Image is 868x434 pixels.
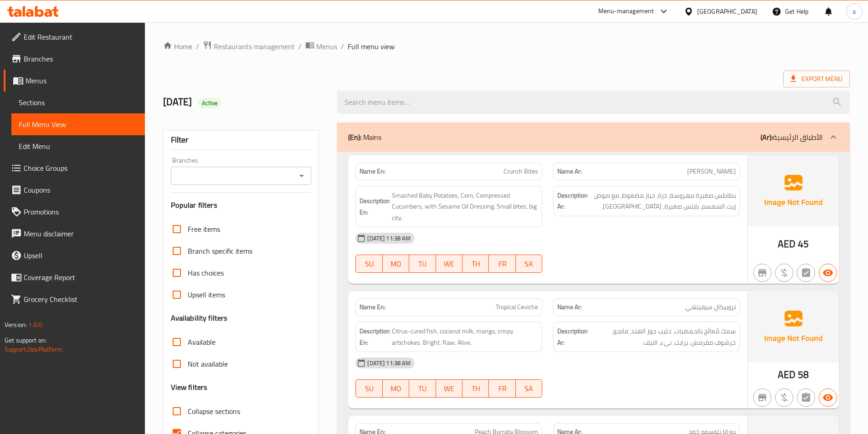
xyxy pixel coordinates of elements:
[24,184,138,195] span: Coupons
[19,97,138,108] span: Sections
[360,326,390,348] strong: Description En:
[383,379,409,398] button: MO
[188,267,224,278] span: Has choices
[171,382,208,393] h3: View filters
[188,406,240,417] span: Collapse sections
[5,319,27,331] span: Version:
[360,257,379,271] span: SU
[697,6,757,16] div: [GEOGRAPHIC_DATA]
[462,255,489,273] button: TH
[557,302,582,312] strong: Name Ar:
[196,41,199,52] li: /
[748,291,839,362] img: Ae5nvW7+0k+MAAAAAElFTkSuQmCC
[516,379,542,398] button: SA
[171,200,312,210] h3: Popular filters
[355,255,382,273] button: SU
[819,264,837,282] button: Available
[188,289,225,300] span: Upsell items
[24,53,138,64] span: Branches
[519,257,539,271] span: SA
[383,255,409,273] button: MO
[348,132,381,143] p: Mains
[198,99,222,107] span: Active
[519,382,539,395] span: SA
[355,379,382,398] button: SU
[24,272,138,283] span: Coverage Report
[462,379,489,398] button: TH
[386,382,406,395] span: MO
[557,326,588,348] strong: Description Ar:
[298,41,302,52] li: /
[198,97,222,108] div: Active
[171,130,312,150] div: Filter
[24,31,138,42] span: Edit Restaurant
[489,379,515,398] button: FR
[760,132,822,143] p: الأطباق الرئيسية
[436,379,462,398] button: WE
[440,257,459,271] span: WE
[392,326,538,348] span: Citrus-cured fish, coconut milk, mango, crispy artichokes. Bright. Raw. Alive.
[753,264,771,282] button: Not branch specific item
[171,313,228,323] h3: Availability filters
[798,366,809,383] span: 58
[26,75,138,86] span: Menus
[493,257,512,271] span: FR
[188,337,216,347] span: Available
[687,167,736,176] span: [PERSON_NAME]
[783,71,850,87] span: Export Menu
[753,388,771,407] button: Not branch specific item
[413,257,432,271] span: TU
[590,190,736,212] span: بطاطس صغيرة مهروسة، ذرة، خيار مضغوط، مع صوص زيت السمسم. بايتس صغيرة، بيج سيتي.
[360,382,379,395] span: SU
[360,195,390,218] strong: Description En:
[337,123,850,152] div: (En): Mains(Ar):الأطباق الرئيسية
[4,157,145,179] a: Choice Groups
[360,302,385,312] strong: Name En:
[163,41,850,52] nav: breadcrumb
[5,343,62,355] a: Support.OpsPlatform
[775,264,793,282] button: Purchased item
[4,223,145,245] a: Menu disclaimer
[4,245,145,266] a: Upsell
[557,167,582,176] strong: Name Ar:
[436,255,462,273] button: WE
[305,41,337,52] a: Menus
[24,250,138,261] span: Upsell
[348,41,395,52] span: Full menu view
[203,41,295,52] a: Restaurants management
[503,167,538,176] span: Crunch Bites
[466,382,485,395] span: TH
[24,228,138,239] span: Menu disclaimer
[214,41,295,52] span: Restaurants management
[364,234,414,243] span: [DATE] 11:38 AM
[341,41,344,52] li: /
[748,155,839,226] img: Ae5nvW7+0k+MAAAAAElFTkSuQmCC
[11,135,145,157] a: Edit Menu
[496,302,538,312] span: Tropical Ceviche
[24,163,138,174] span: Choice Groups
[413,382,432,395] span: TU
[409,379,436,398] button: TU
[19,119,138,130] span: Full Menu View
[819,388,837,407] button: Available
[590,326,736,348] span: سمك مُعالَج بالحمضيات، حليب جوز الهند، مانجو، خرشوف مقرمش. برايت، نيء، الايف.
[11,113,145,135] a: Full Menu View
[466,257,485,271] span: TH
[797,264,815,282] button: Not has choices
[348,130,361,144] b: (En):
[797,388,815,407] button: Not has choices
[163,95,327,109] h2: [DATE]
[4,26,145,48] a: Edit Restaurant
[5,334,46,346] span: Get support on:
[685,302,736,312] span: تروبيكال سيفيتشي
[4,288,145,310] a: Grocery Checklist
[4,266,145,288] a: Coverage Report
[188,358,228,369] span: Not available
[295,169,308,182] button: Open
[598,6,654,17] div: Menu-management
[188,245,252,256] span: Branch specific items
[791,73,842,85] span: Export Menu
[778,366,796,383] span: AED
[493,382,512,395] span: FR
[163,41,192,52] a: Home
